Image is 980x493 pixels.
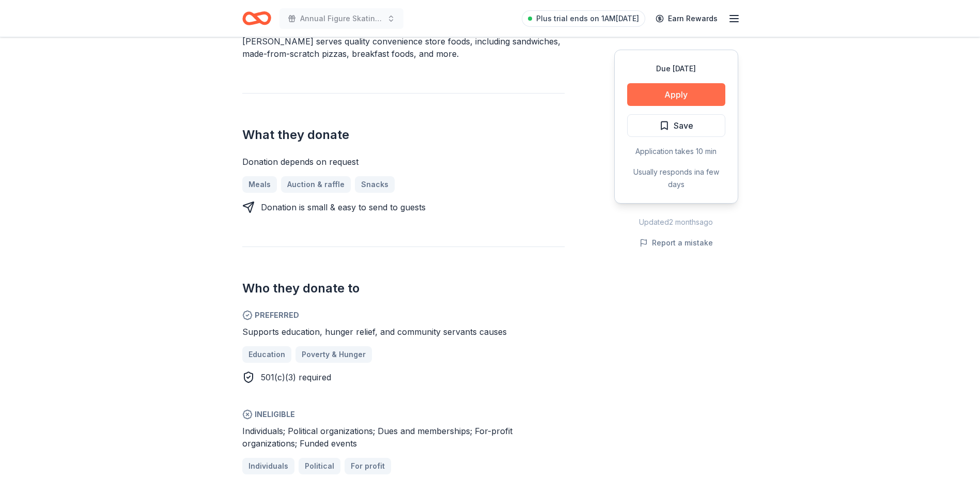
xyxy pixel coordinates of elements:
[248,460,288,472] span: Individuals
[674,119,693,132] span: Save
[279,8,403,29] button: Annual Figure Skating Show
[261,372,331,382] span: 501(c)(3) required
[614,216,738,228] div: Updated 2 months ago
[242,458,294,474] a: Individuals
[302,348,366,361] span: Poverty & Hunger
[242,408,565,421] span: Ineligible
[242,35,565,60] div: [PERSON_NAME] serves quality convenience store foods, including sandwiches, made-from-scratch piz...
[351,460,385,472] span: For profit
[627,63,725,75] div: Due [DATE]
[295,346,372,363] a: Poverty & Hunger
[261,201,426,213] div: Donation is small & easy to send to guests
[242,346,291,363] a: Education
[627,114,725,137] button: Save
[355,176,395,193] a: Snacks
[305,460,334,472] span: Political
[242,309,565,321] span: Preferred
[649,9,724,28] a: Earn Rewards
[536,12,639,25] span: Plus trial ends on 1AM[DATE]
[627,83,725,106] button: Apply
[242,327,507,337] span: Supports education, hunger relief, and community servants causes
[345,458,391,474] a: For profit
[299,458,340,474] a: Political
[627,166,725,191] div: Usually responds in a few days
[300,12,383,25] span: Annual Figure Skating Show
[242,6,271,30] a: Home
[242,280,565,297] h2: Who they donate to
[281,176,351,193] a: Auction & raffle
[522,10,645,27] a: Plus trial ends on 1AM[DATE]
[242,426,512,449] span: Individuals; Political organizations; Dues and memberships; For-profit organizations; Funded events
[640,237,713,249] button: Report a mistake
[248,348,285,361] span: Education
[627,145,725,158] div: Application takes 10 min
[242,176,277,193] a: Meals
[242,127,565,143] h2: What they donate
[242,156,565,168] div: Donation depends on request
